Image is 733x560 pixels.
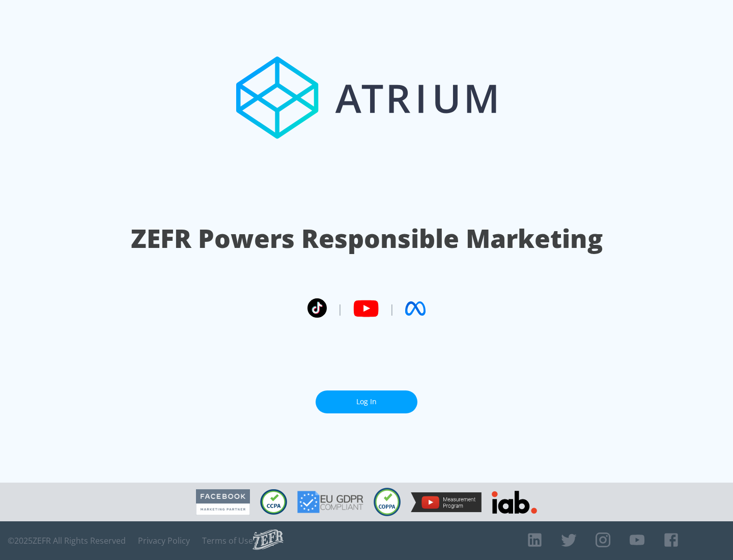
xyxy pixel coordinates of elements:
img: CCPA Compliant [260,489,287,515]
h1: ZEFR Powers Responsible Marketing [131,221,603,256]
span: | [337,301,343,316]
a: Terms of Use [202,536,253,546]
img: Facebook Marketing Partner [196,489,250,515]
img: IAB [492,491,537,514]
img: COPPA Compliant [374,488,401,516]
img: GDPR Compliant [297,491,363,513]
span: | [389,301,395,316]
a: Log In [316,390,417,413]
img: YouTube Measurement Program [411,492,482,512]
span: © 2025 ZEFR All Rights Reserved [8,536,126,546]
a: Privacy Policy [138,536,190,546]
